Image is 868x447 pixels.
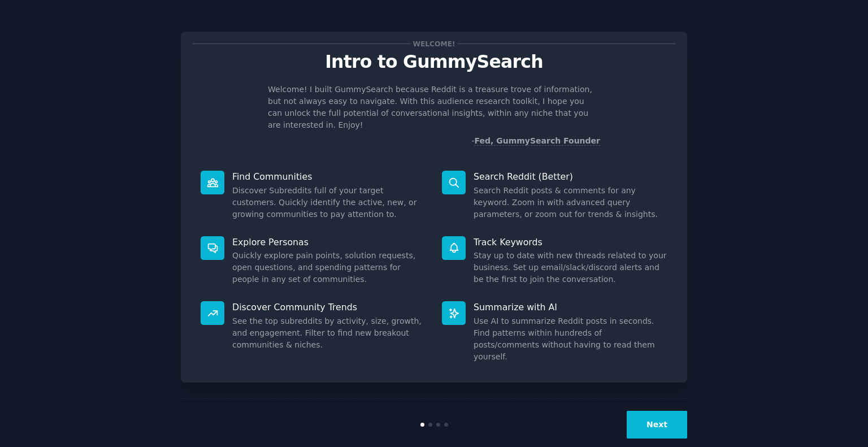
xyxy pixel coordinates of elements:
dd: Quickly explore pain points, solution requests, open questions, and spending patterns for people ... [232,250,426,285]
p: Search Reddit (Better) [474,171,667,183]
dd: Discover Subreddits full of your target customers. Quickly identify the active, new, or growing c... [232,185,426,220]
dd: Search Reddit posts & comments for any keyword. Zoom in with advanced query parameters, or zoom o... [474,185,667,220]
dd: See the top subreddits by activity, size, growth, and engagement. Filter to find new breakout com... [232,315,426,351]
dd: Use AI to summarize Reddit posts in seconds. Find patterns within hundreds of posts/comments with... [474,315,667,363]
p: Welcome! I built GummySearch because Reddit is a treasure trove of information, but not always ea... [268,84,600,131]
p: Summarize with AI [474,301,667,313]
p: Discover Community Trends [232,301,426,313]
dd: Stay up to date with new threads related to your business. Set up email/slack/discord alerts and ... [474,250,667,285]
div: - [471,135,600,147]
span: Welcome! [411,38,457,50]
p: Find Communities [232,171,426,183]
p: Explore Personas [232,236,426,248]
button: Next [627,411,687,439]
a: Fed, GummySearch Founder [474,136,600,146]
p: Intro to GummySearch [193,52,675,72]
p: Track Keywords [474,236,667,248]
